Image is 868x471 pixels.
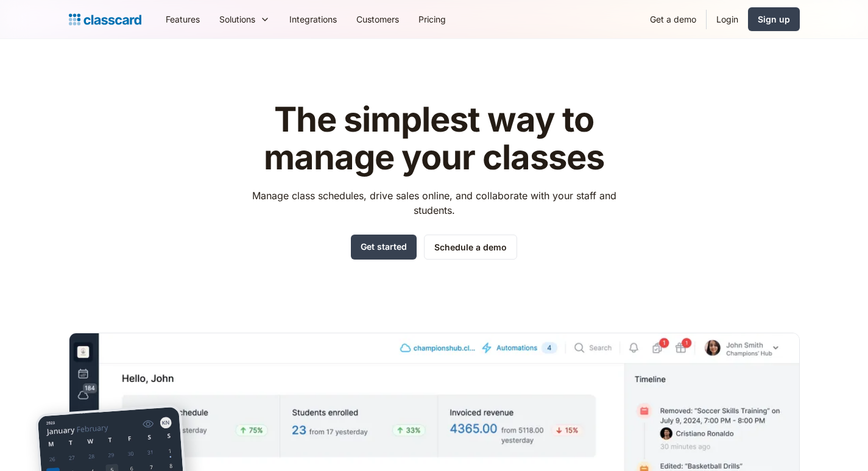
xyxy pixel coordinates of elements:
[748,7,800,31] a: Sign up
[241,188,627,218] p: Manage class schedules, drive sales online, and collaborate with your staff and students.
[280,5,347,33] a: Integrations
[758,13,790,26] div: Sign up
[69,11,141,28] a: home
[424,235,517,260] a: Schedule a demo
[347,5,409,33] a: Customers
[241,101,627,176] h1: The simplest way to manage your classes
[409,5,456,33] a: Pricing
[351,235,417,260] a: Get started
[707,5,748,33] a: Login
[210,5,280,33] div: Solutions
[219,13,255,26] div: Solutions
[640,5,706,33] a: Get a demo
[156,5,210,33] a: Features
